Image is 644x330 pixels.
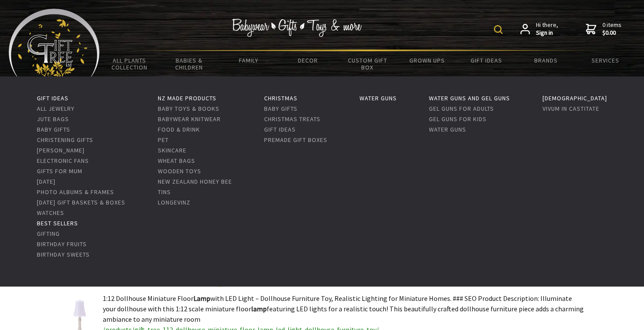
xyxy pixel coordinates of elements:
[37,146,85,154] a: [PERSON_NAME]
[264,136,327,144] a: Premade Gift Boxes
[429,125,466,133] a: Water Guns
[429,105,494,112] a: Gel Guns For Adults
[278,51,338,69] a: Decor
[37,167,82,175] a: Gifts For Mum
[457,51,516,69] a: Gift Ideas
[536,21,558,36] span: Hi there,
[37,219,78,227] a: Best Sellers
[543,94,607,102] a: [DEMOGRAPHIC_DATA]
[158,146,186,154] a: Skincare
[397,51,457,69] a: Grown Ups
[37,209,64,217] a: Watches
[360,94,397,102] a: Water Guns
[193,294,210,303] highlight: Lamp
[602,29,621,37] strong: $0.00
[37,125,70,133] a: Baby Gifts
[158,157,195,165] a: Wheat Bags
[158,167,201,175] a: Wooden Toys
[202,274,224,287] highlight: lamp
[586,21,621,36] a: 0 items$0.00
[37,240,87,248] a: Birthday Fruits
[158,136,169,144] a: Pet
[158,115,221,123] a: Babywear Knitwear
[9,9,100,81] img: Babyware - Gifts - Toys and more...
[158,94,216,102] a: NZ Made Products
[264,115,320,123] a: Christmas Treats
[37,178,56,185] a: [DATE]
[602,21,621,36] span: 0 items
[37,157,89,165] a: Electronic Fans
[158,125,200,133] a: Food & Drink
[264,94,297,102] a: Christmas
[264,125,296,133] a: Gift Ideas
[232,19,362,37] img: Babywear - Gifts - Toys & more
[429,115,487,123] a: Gel Guns For Kids
[37,198,125,206] a: [DATE] Gift Baskets & Boxes
[37,136,93,144] a: Christening Gifts
[37,230,60,238] a: Gifting
[59,274,381,287] a: 1:12 Dollhouse Miniature FloorlampLED Light Dollhouse Furniture Toy
[37,105,75,112] a: All Jewelry
[429,94,510,102] a: Water Guns and Gel Guns
[37,115,69,123] a: Jute Bags
[219,51,278,69] a: Family
[264,105,297,112] a: Baby Gifts
[158,105,219,112] a: Baby Toys & Books
[517,51,576,69] a: Brands
[158,178,232,185] a: New Zealand Honey Bee
[520,21,558,36] a: Hi there,Sign in
[159,51,219,76] a: Babies & Children
[37,251,90,258] a: Birthday Sweets
[100,51,159,76] a: All Plants Collection
[543,105,599,112] a: Vivum in Castitate
[536,29,558,37] strong: Sign in
[494,25,503,34] img: product search
[251,304,267,313] highlight: lamp
[576,51,635,69] a: Services
[37,94,69,102] a: Gift Ideas
[37,188,114,196] a: Photo Albums & Frames
[158,188,171,196] a: Tins
[338,51,397,76] a: Custom Gift Box
[158,198,190,206] a: LongeviNZ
